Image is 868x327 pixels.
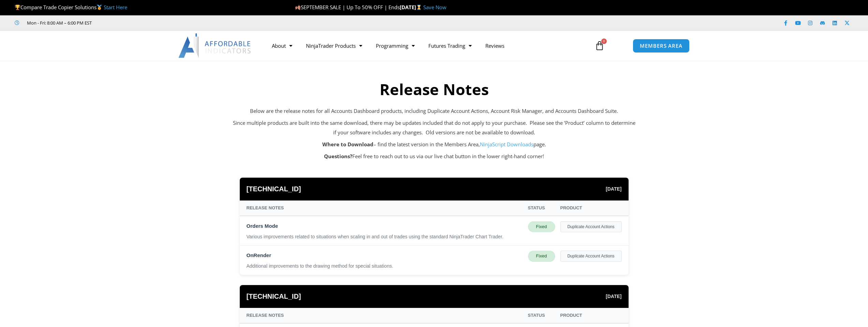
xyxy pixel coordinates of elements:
[416,5,422,10] img: ⌛
[560,251,622,262] div: Duplicate Account Actions
[528,311,555,319] div: Status
[247,290,301,303] span: [TECHNICAL_ID]
[369,38,422,54] a: Programming
[247,263,523,270] div: Additional improvements to the drawing method for special situations.
[601,39,607,44] span: 0
[104,4,127,11] a: Start Here
[97,5,102,10] img: 🥇
[324,153,352,160] strong: Questions?
[247,234,523,240] div: Various improvements related to situations when scaling in and out of trades using the standard N...
[233,118,635,137] p: Since multiple products are built into the same download, there may be updates included that do n...
[560,204,622,212] div: Product
[560,221,622,232] div: Duplicate Account Actions
[265,38,587,54] nav: Menu
[247,221,523,231] div: Orders Mode
[247,204,523,212] div: Release Notes
[265,38,299,54] a: About
[423,4,446,11] a: Save Now
[15,4,127,11] span: Compare Trade Copier Solutions
[15,5,20,10] img: 🏆
[606,292,621,301] span: [DATE]
[528,204,555,212] div: Status
[299,38,369,54] a: NinjaTrader Products
[233,79,635,100] h2: Release Notes
[247,311,523,319] div: Release Notes
[295,4,400,11] span: SEPTEMBER SALE | Up To 50% OFF | Ends
[178,33,252,58] img: LogoAI | Affordable Indicators – NinjaTrader
[101,19,204,26] iframe: Customer reviews powered by Trustpilot
[479,38,511,54] a: Reviews
[640,43,682,48] span: MEMBERS AREA
[322,141,373,148] strong: Where to Download
[233,106,635,116] p: Below are the release notes for all Accounts Dashboard products, including Duplicate Account Acti...
[247,183,301,195] span: [TECHNICAL_ID]
[480,141,533,148] a: NinjaScript Downloads
[585,36,615,56] a: 0
[528,251,555,262] div: Fixed
[528,221,555,232] div: Fixed
[233,152,635,161] p: Feel free to reach out to us via our live chat button in the lower right-hand corner!
[247,251,523,260] div: OnRender
[422,38,479,54] a: Futures Trading
[606,184,621,193] span: [DATE]
[560,311,622,319] div: Product
[400,4,423,11] strong: [DATE]
[25,19,92,27] span: Mon - Fri: 8:00 AM – 6:00 PM EST
[233,140,635,149] p: – find the latest version in the Members Area, page.
[295,5,300,10] img: 🍂
[633,39,690,53] a: MEMBERS AREA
